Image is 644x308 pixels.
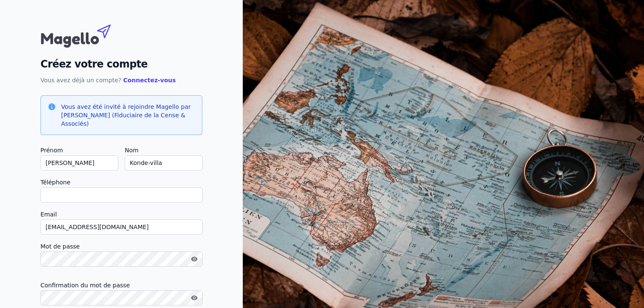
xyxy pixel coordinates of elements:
[40,57,202,72] h2: Créez votre compte
[40,75,202,85] p: Vous avez déjà un compte?
[40,241,202,251] label: Mot de passe
[61,103,195,128] h3: Vous avez été invité à rejoindre Magello par [PERSON_NAME] (Fiduciaire de la Cense & Associés)
[40,20,129,50] img: Magello
[125,145,202,155] label: Nom
[123,77,176,84] a: Connectez-vous
[40,145,118,155] label: Prénom
[40,280,202,290] label: Confirmation du mot de passe
[40,209,202,219] label: Email
[40,177,202,187] label: Téléphone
